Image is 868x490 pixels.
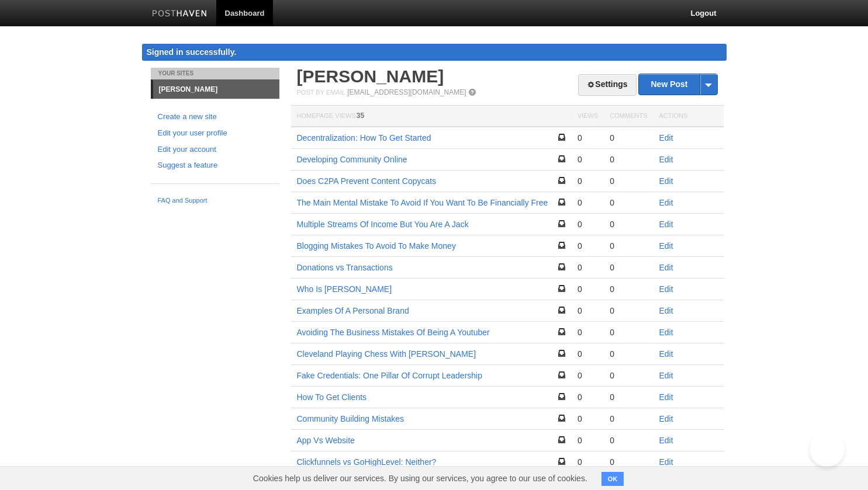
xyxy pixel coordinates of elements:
div: Signed in successfully. [142,44,727,61]
div: 0 [610,241,647,251]
div: 0 [577,413,598,424]
a: New Post [639,74,717,95]
a: Edit [659,457,673,467]
a: Avoiding The Business Mistakes Of Being A Youtuber [297,328,490,337]
div: 0 [610,219,647,230]
a: How To Get Clients [297,392,367,402]
a: Edit [659,306,673,315]
a: Edit [659,220,673,229]
a: Edit [659,328,673,337]
a: FAQ and Support [158,196,272,206]
a: Edit [659,436,673,445]
div: 0 [610,349,647,359]
a: Blogging Mistakes To Avoid To Make Money [297,241,456,251]
a: Decentralization: How To Get Started [297,133,431,143]
div: 0 [610,133,647,143]
div: 0 [610,370,647,381]
a: Edit [659,155,673,164]
a: Community Building Mistakes [297,414,404,423]
div: 0 [577,392,598,402]
div: 0 [610,305,647,316]
a: Multiple Streams Of Income But You Are A Jack [297,220,469,229]
div: 0 [610,392,647,402]
iframe: Help Scout Beacon - Open [810,432,845,467]
a: Create a new site [158,111,272,123]
div: 0 [577,262,598,273]
a: Does C2PA Prevent Content Copycats [297,176,437,186]
a: Edit your user profile [158,127,272,140]
a: Settings [578,74,636,96]
div: 0 [577,457,598,467]
a: Cleveland Playing Chess With [PERSON_NAME] [297,349,476,359]
div: 0 [610,327,647,338]
div: 0 [610,197,647,208]
li: Your Sites [151,68,279,79]
a: Edit [659,392,673,402]
div: 0 [610,413,647,424]
div: 0 [577,154,598,165]
th: Views [572,106,604,127]
a: Examples Of A Personal Brand [297,306,409,315]
div: 0 [577,305,598,316]
a: Fake Credentials: One Pillar Of Corrupt Leadership [297,371,482,380]
div: 0 [577,435,598,446]
a: [PERSON_NAME] [153,80,279,99]
a: The Main Mental Mistake To Avoid If You Want To Be Financially Free [297,198,548,207]
div: 0 [610,457,647,467]
a: App Vs Website [297,436,355,445]
th: Comments [604,106,653,127]
a: Edit your account [158,144,272,156]
th: Actions [653,106,724,127]
a: Donations vs Transactions [297,263,393,272]
div: 0 [577,370,598,381]
div: 0 [577,349,598,359]
a: [PERSON_NAME] [297,67,444,86]
span: Post by Email [297,89,345,96]
div: 0 [577,219,598,230]
a: Edit [659,198,673,207]
div: 0 [577,133,598,143]
div: 0 [610,284,647,294]
a: Who Is [PERSON_NAME] [297,284,392,294]
img: Posthaven-bar [152,10,208,19]
div: 0 [577,197,598,208]
div: 0 [610,176,647,186]
a: Edit [659,349,673,359]
div: 0 [610,154,647,165]
div: 0 [577,176,598,186]
a: Edit [659,371,673,380]
span: Cookies help us deliver our services. By using our services, you agree to our use of cookies. [241,467,599,490]
a: Edit [659,284,673,294]
div: 0 [610,262,647,273]
div: 0 [577,284,598,294]
a: Edit [659,176,673,186]
th: Homepage Views [291,106,572,127]
a: Developing Community Online [297,155,407,164]
a: Suggest a feature [158,159,272,172]
a: Edit [659,241,673,251]
a: Edit [659,263,673,272]
span: 35 [357,112,364,120]
a: Edit [659,133,673,143]
a: Edit [659,414,673,423]
div: 0 [610,435,647,446]
div: 0 [577,327,598,338]
button: OK [601,472,624,486]
div: 0 [577,241,598,251]
a: [EMAIL_ADDRESS][DOMAIN_NAME] [347,88,466,96]
a: Clickfunnels vs GoHighLevel: Neither? [297,457,437,467]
